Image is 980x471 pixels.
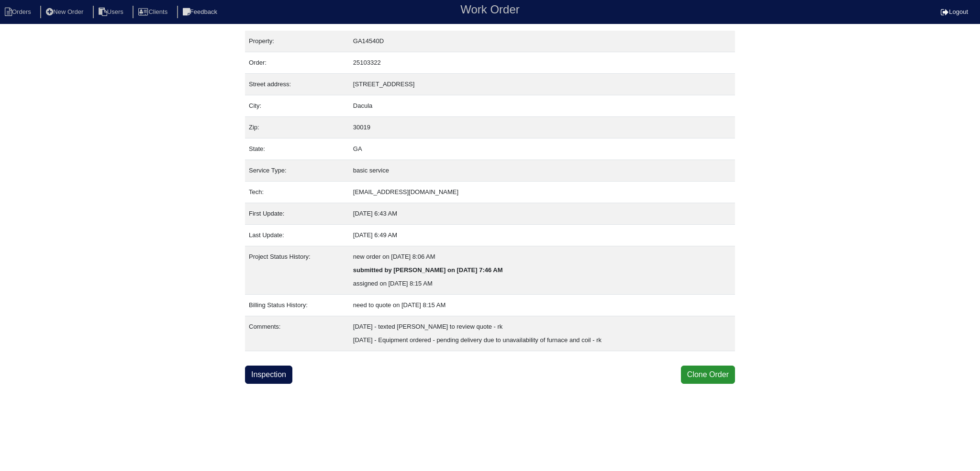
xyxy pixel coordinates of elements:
td: Zip: [245,117,349,138]
td: 25103322 [349,52,735,74]
li: Clients [133,6,175,19]
a: Users [93,8,131,15]
td: Service Type: [245,160,349,182]
td: Billing Status History: [245,295,349,316]
div: need to quote on [DATE] 8:15 AM [353,299,731,312]
li: Users [93,6,131,19]
div: submitted by [PERSON_NAME] on [DATE] 7:46 AM [353,264,731,277]
td: Order: [245,52,349,74]
td: State: [245,138,349,160]
td: 30019 [349,117,735,138]
td: Street address: [245,74,349,95]
td: Property: [245,31,349,52]
a: Inspection [245,366,292,384]
td: First Update: [245,203,349,225]
td: Last Update: [245,225,349,246]
td: Dacula [349,95,735,117]
td: basic service [349,160,735,182]
div: assigned on [DATE] 8:15 AM [353,277,731,290]
td: [DATE] - texted [PERSON_NAME] to review quote - rk [DATE] - Equipment ordered - pending delivery ... [349,316,735,351]
a: Clients [133,8,175,15]
td: GA14540D [349,31,735,52]
a: Logout [941,8,968,15]
td: City: [245,95,349,117]
td: [DATE] 6:49 AM [349,225,735,246]
td: Comments: [245,316,349,351]
li: Feedback [177,6,225,19]
td: [STREET_ADDRESS] [349,74,735,95]
td: GA [349,138,735,160]
a: New Order [40,8,91,15]
li: New Order [40,6,91,19]
td: Tech: [245,182,349,203]
div: new order on [DATE] 8:06 AM [353,250,731,264]
td: [EMAIL_ADDRESS][DOMAIN_NAME] [349,182,735,203]
td: Project Status History: [245,246,349,295]
button: Clone Order [681,366,735,384]
td: [DATE] 6:43 AM [349,203,735,225]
